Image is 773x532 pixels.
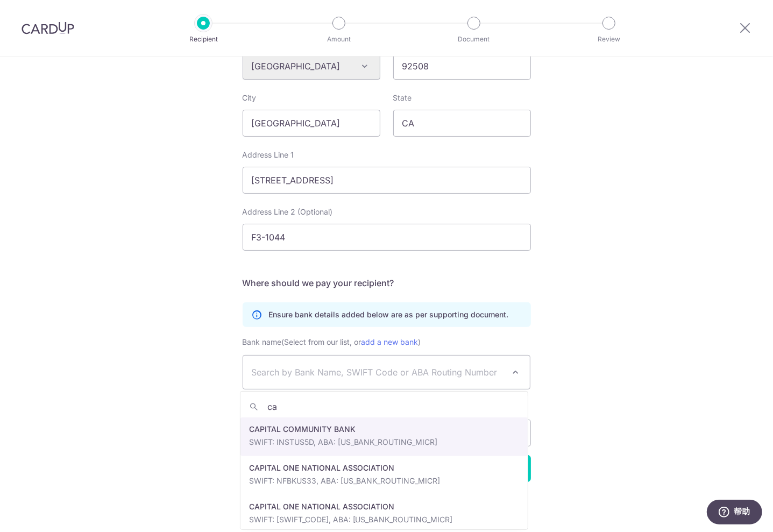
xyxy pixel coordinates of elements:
a: add a new bank [361,337,419,346]
h5: Where should we pay your recipient? [243,276,531,289]
span: Search by Bank Name, SWIFT Code or ABA Routing Number [252,366,505,379]
p: SWIFT: NFBKUS33, ABA: [US_BANK_ROUTING_MICR] [249,476,519,486]
p: CAPITAL ONE NATIONAL ASSOCIATION [249,501,519,512]
p: Ensure bank details added below are as per supporting document. [269,309,509,320]
p: Review [569,34,649,45]
label: City [243,93,257,103]
p: Amount [299,34,379,45]
p: CAPITAL COMMUNITY BANK [249,424,519,435]
span: (Select from our list, or ) [282,337,421,346]
p: Document [434,34,514,45]
label: State [393,93,412,103]
iframe: 打开一个小组件，您可以在其中找到更多信息 [706,500,762,527]
p: SWIFT: INSTUS5D, ABA: [US_BANK_ROUTING_MICR] [249,437,519,448]
label: Bank name [243,336,421,349]
p: SWIFT: [SWIFT_CODE], ABA: [US_BANK_ROUTING_MICR] [249,514,519,525]
p: Recipient [164,34,243,45]
label: Address Line 1 [243,150,294,160]
p: CAPITAL ONE NATIONAL ASSOCIATION [249,463,519,473]
img: CardUp [22,22,74,34]
label: Address Line 2 (Optional) [243,207,333,217]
